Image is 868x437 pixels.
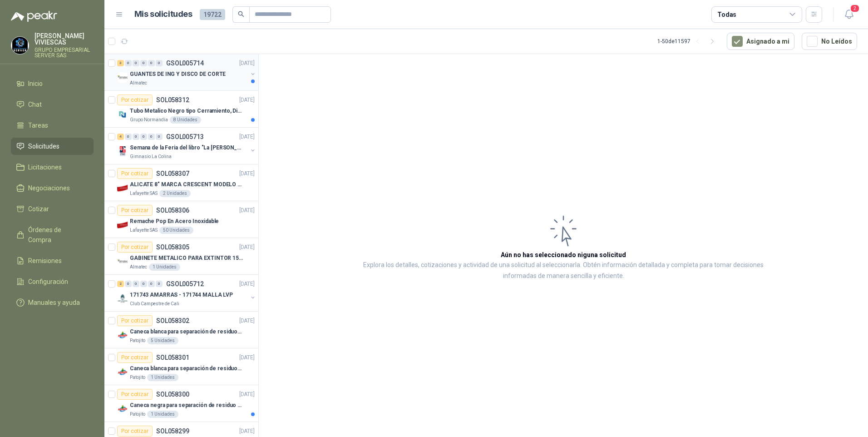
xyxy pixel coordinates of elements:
[130,263,147,271] p: Almatec
[117,403,128,414] img: Company Logo
[28,162,62,172] span: Licitaciones
[841,6,857,23] button: 2
[239,96,255,104] p: [DATE]
[166,60,204,66] p: GSOL005714
[104,312,258,348] a: Por cotizarSOL058302[DATE] Company LogoCaneca blanca para separación de residuos 121 LTPatojito5 ...
[239,427,255,436] p: [DATE]
[28,99,42,109] span: Chat
[156,281,163,287] div: 0
[133,134,139,140] div: 0
[130,153,172,160] p: Gimnasio La Colina
[11,252,94,269] a: Remisiones
[117,315,153,326] div: Por cotizar
[156,97,189,103] p: SOL058312
[159,190,191,197] div: 2 Unidades
[156,391,189,397] p: SOL058300
[130,227,158,234] p: Lafayette SAS
[11,221,94,248] a: Órdenes de Compra
[149,263,180,271] div: 1 Unidades
[35,47,94,58] p: GRUPO EMPRESARIAL SERVER SAS
[130,291,233,299] p: 171743 AMARRAS - 171744 MALLA LVP
[130,300,179,308] p: Club Campestre de Cali
[130,337,145,344] p: Patojito
[239,59,255,68] p: [DATE]
[239,206,255,215] p: [DATE]
[104,348,258,385] a: Por cotizarSOL058301[DATE] Company LogoCaneca blanca para separación de residuos 10 LTPatojito1 U...
[140,60,147,66] div: 0
[125,134,132,140] div: 0
[239,243,255,252] p: [DATE]
[117,352,153,363] div: Por cotizar
[117,242,153,253] div: Por cotizar
[238,11,244,17] span: search
[11,75,94,92] a: Inicio
[130,411,145,418] p: Patojito
[239,353,255,362] p: [DATE]
[117,94,153,105] div: Por cotizar
[501,250,626,260] h3: Aún no has seleccionado niguna solicitud
[148,281,155,287] div: 0
[117,367,128,377] img: Company Logo
[130,107,243,115] p: Tubo Metalico Negro tipo Cerramiento, Diametro 1-1/2", Espesor 2mm, Longitud 6m
[130,180,243,189] p: ALICATE 8" MARCA CRESCENT MODELO 38008tv
[850,4,860,13] span: 2
[125,60,132,66] div: 0
[239,280,255,288] p: [DATE]
[147,337,178,344] div: 5 Unidades
[239,169,255,178] p: [DATE]
[11,273,94,290] a: Configuración
[200,9,225,20] span: 19722
[166,134,204,140] p: GSOL005713
[11,96,94,113] a: Chat
[130,144,243,152] p: Semana de la Feria del libro "La [PERSON_NAME]"
[130,217,219,226] p: Remache Pop En Acero Inoxidable
[11,200,94,218] a: Cotizar
[130,364,243,373] p: Caneca blanca para separación de residuos 10 LT
[133,60,139,66] div: 0
[156,318,189,324] p: SOL058302
[727,33,794,50] button: Asignado a mi
[350,260,777,282] p: Explora los detalles, cotizaciones y actividad de una solicitud al seleccionarla. Obtén informaci...
[117,146,128,157] img: Company Logo
[117,293,128,304] img: Company Logo
[117,109,128,120] img: Company Logo
[28,183,70,193] span: Negociaciones
[159,227,193,234] div: 50 Unidades
[239,390,255,399] p: [DATE]
[28,120,48,130] span: Tareas
[11,294,94,311] a: Manuales y ayuda
[104,164,258,201] a: Por cotizarSOL058307[DATE] Company LogoALICATE 8" MARCA CRESCENT MODELO 38008tvLafayette SAS2 Uni...
[11,138,94,155] a: Solicitudes
[166,281,204,287] p: GSOL005712
[117,281,124,287] div: 2
[130,70,226,79] p: GUANTES DE ING Y DISCO DE CORTE
[28,204,49,214] span: Cotizar
[156,354,189,361] p: SOL058301
[147,374,178,381] div: 1 Unidades
[148,134,155,140] div: 0
[130,116,168,124] p: Grupo Normandía
[170,116,201,124] div: 8 Unidades
[156,170,189,177] p: SOL058307
[130,374,145,381] p: Patojito
[140,134,147,140] div: 0
[130,328,243,336] p: Caneca blanca para separación de residuos 121 LT
[802,33,857,50] button: No Leídos
[117,205,153,216] div: Por cotizar
[130,190,158,197] p: Lafayette SAS
[130,79,147,87] p: Almatec
[117,183,128,194] img: Company Logo
[156,134,163,140] div: 0
[657,34,720,49] div: 1 - 50 de 11597
[28,256,62,266] span: Remisiones
[133,281,139,287] div: 0
[11,159,94,176] a: Licitaciones
[147,411,178,418] div: 1 Unidades
[117,278,256,308] a: 2 0 0 0 0 0 GSOL005712[DATE] Company Logo171743 AMARRAS - 171744 MALLA LVPClub Campestre de Cali
[104,201,258,238] a: Por cotizarSOL058306[DATE] Company LogoRemache Pop En Acero InoxidableLafayette SAS50 Unidades
[134,8,192,21] h1: Mis solicitudes
[117,389,153,400] div: Por cotizar
[117,219,128,230] img: Company Logo
[11,179,94,197] a: Negociaciones
[11,11,57,22] img: Logo peakr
